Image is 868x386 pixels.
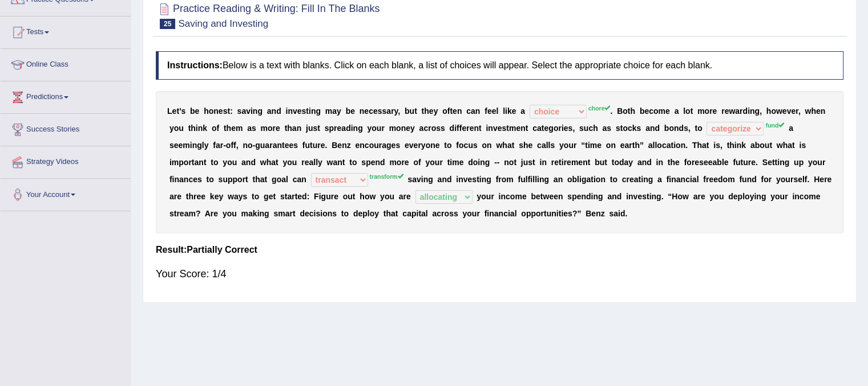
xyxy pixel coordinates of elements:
b: , [798,106,801,116]
b: o [771,106,776,116]
b: c [588,124,593,133]
b: m [658,106,665,116]
b: , [688,124,691,133]
a: Your Account [1,179,131,207]
b: i [562,124,564,133]
b: c [532,124,537,133]
b: i [251,106,253,116]
b: n [750,106,755,116]
b: r [418,141,421,150]
b: u [468,141,473,150]
b: i [505,106,507,116]
b: i [486,124,488,133]
b: h [630,106,635,116]
b: a [789,124,793,133]
b: n [288,106,293,116]
b: o [174,124,179,133]
b: r [428,124,431,133]
b: t [542,124,544,133]
b: o [669,124,674,133]
b: b [190,106,195,116]
h2: Practice Reading & Writing: Fill In The Blanks [156,1,380,29]
b: o [369,141,374,150]
a: Strategy Videos [1,146,131,175]
b: s [636,124,641,133]
b: a [341,124,346,133]
b: t [628,106,631,116]
b: e [289,141,293,150]
b: f [457,124,459,133]
b: e [350,106,355,116]
b: n [401,124,406,133]
h4: Below is a text with blanks. Click on each blank, a list of choices will appear. Select the appro... [156,51,843,80]
b: s [382,106,386,116]
b: i [285,106,288,116]
b: e [512,106,516,116]
sup: chore [588,105,611,112]
b: y [410,124,415,133]
b: e [219,106,223,116]
b: h [227,124,232,133]
b: c [463,141,468,150]
b: t [227,106,230,116]
b: u [584,124,589,133]
b: t [310,141,313,150]
b: o [396,124,401,133]
b: o [685,106,691,116]
b: s [325,124,329,133]
b: n [353,124,358,133]
b: e [321,141,325,150]
b: n [243,141,248,150]
b: e [373,106,378,116]
b: a [471,106,475,116]
a: Online Class [1,49,131,77]
b: t [176,106,179,116]
b: t [691,106,693,116]
b: , [236,141,239,150]
b: s [169,141,174,150]
b: a [216,141,220,150]
b: e [297,106,302,116]
b: s [237,106,242,116]
b: k [203,124,207,133]
b: y [204,141,209,150]
a: Tests [1,17,131,45]
b: o [248,141,253,150]
b: w [496,141,502,150]
b: l [202,141,204,150]
b: o [653,106,659,116]
b: e [413,141,418,150]
b: e [337,141,342,150]
b: n [821,106,826,116]
b: c [628,124,632,133]
b: u [308,124,313,133]
b: u [374,141,379,150]
b: a [674,106,679,116]
b: e [492,106,496,116]
b: r [466,124,469,133]
b: v [293,106,297,116]
b: n [213,106,219,116]
b: n [474,124,479,133]
b: o [442,106,447,116]
b: t [282,141,285,150]
b: f [213,141,216,150]
b: , [572,124,575,133]
b: o [554,124,559,133]
b: o [623,106,628,116]
b: n [488,124,493,133]
b: n [487,141,492,150]
b: s [579,124,584,133]
b: d [655,124,660,133]
b: r [220,141,223,150]
a: Success Stories [1,114,131,142]
b: g [316,106,321,116]
b: a [241,106,246,116]
b: n [430,141,435,150]
b: h [424,106,429,116]
b: c [423,124,428,133]
b: r [721,106,724,116]
b: o [212,124,217,133]
b: l [683,106,685,116]
b: l [503,106,505,116]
